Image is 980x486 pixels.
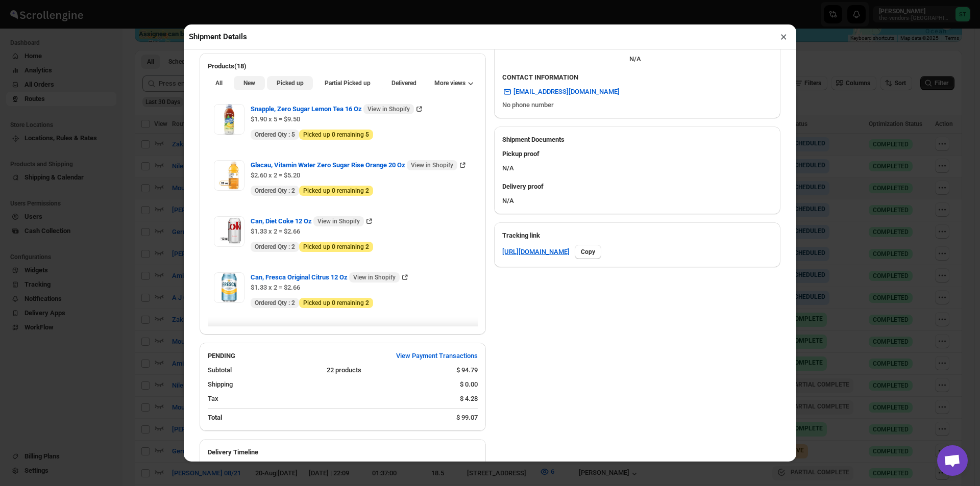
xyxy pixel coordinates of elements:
[255,131,295,139] span: Ordered Qty :
[502,72,772,83] h3: CONTACT INFORMATION
[353,273,396,282] span: View in Shopify
[365,187,369,194] b: 2
[251,104,414,114] span: Snapple, Zero Sugar Lemon Tea 16 Oz
[208,414,222,421] b: Total
[208,365,318,375] div: Subtotal
[365,299,369,306] b: 2
[411,161,453,169] span: View in Shopify
[251,216,364,226] span: Can, Diet Coke 12 Oz
[629,44,673,64] div: N/A
[581,248,595,256] span: Copy
[502,247,570,257] a: [URL][DOMAIN_NAME]
[251,227,300,235] span: $1.33 x 2 = $2.66
[277,79,304,87] span: Picked up
[502,182,772,192] h3: Delivery proof
[937,445,968,476] a: Open chat
[208,462,478,472] h3: Timeline
[215,79,223,87] span: All
[251,115,300,123] span: $1.90 x 5 = $9.50
[251,160,457,170] span: Glacau, Vitamin Water Zero Sugar Rise Orange 20 Oz
[243,79,255,87] span: New
[460,379,478,390] div: $ 0.00
[303,299,369,307] span: Picked up remaining
[367,105,410,113] span: View in Shopify
[494,177,780,214] div: N/A
[456,365,478,375] div: $ 94.79
[208,351,235,361] h2: PENDING
[575,245,601,259] button: Copy
[291,187,295,194] b: 2
[332,131,335,138] b: 0
[214,216,244,247] img: Item
[255,299,295,307] span: Ordered Qty :
[251,217,374,225] a: Can, Diet Coke 12 Oz View in Shopify
[208,61,478,71] h2: Products(18)
[494,145,780,177] div: N/A
[251,105,424,113] a: Snapple, Zero Sugar Lemon Tea 16 Oz View in Shopify
[189,32,247,42] h2: Shipment Details
[502,135,772,145] h2: Shipment Documents
[208,394,452,404] div: Tax
[303,131,369,139] span: Picked up remaining
[332,187,335,194] b: 0
[365,131,369,138] b: 5
[428,76,480,90] button: More views
[303,187,369,195] span: Picked up remaining
[291,131,295,138] b: 5
[303,243,369,251] span: Picked up remaining
[214,160,244,191] img: Item
[396,351,478,361] span: View Payment Transactions
[502,101,554,109] span: No phone number
[513,87,620,97] span: [EMAIL_ADDRESS][DOMAIN_NAME]
[332,243,335,250] b: 0
[502,231,772,241] h3: Tracking link
[325,79,371,87] span: Partial Picked up
[291,299,295,306] b: 2
[390,348,484,364] button: View Payment Transactions
[496,84,626,100] a: [EMAIL_ADDRESS][DOMAIN_NAME]
[251,161,468,169] a: Glacau, Vitamin Water Zero Sugar Rise Orange 20 Oz View in Shopify
[776,30,791,44] button: ×
[214,104,244,135] img: Item
[214,272,244,303] img: Item
[255,243,295,251] span: Ordered Qty :
[365,243,369,250] b: 2
[332,299,335,306] b: 0
[434,79,465,87] span: More views
[251,272,400,283] span: Can, Fresca Original Citrus 12 Oz
[251,284,300,291] span: $1.33 x 2 = $2.66
[255,187,295,195] span: Ordered Qty :
[460,394,478,404] div: $ 4.28
[251,273,410,281] a: Can, Fresca Original Citrus 12 Oz View in Shopify
[291,243,295,250] b: 2
[208,447,478,457] h2: Delivery Timeline
[208,379,452,390] div: Shipping
[327,365,448,375] div: 22 products
[456,413,478,423] div: $ 99.07
[317,217,360,225] span: View in Shopify
[391,79,416,87] span: Delivered
[502,149,772,159] h3: Pickup proof
[251,171,300,179] span: $2.60 x 2 = $5.20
